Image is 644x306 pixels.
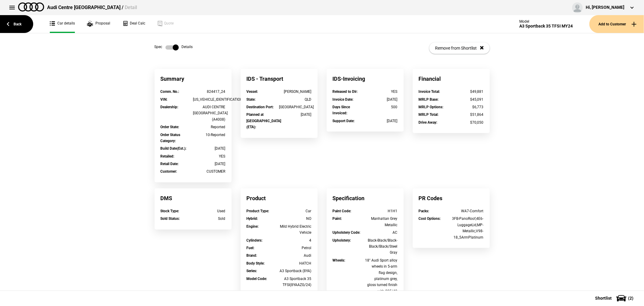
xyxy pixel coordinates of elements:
[161,146,187,151] strong: Build Date(Est.) :
[125,5,137,10] span: Detail
[419,90,440,94] strong: Invoice Total :
[247,209,269,213] strong: Product Type :
[241,188,318,208] div: Product
[333,230,360,235] strong: Upholstery Code :
[279,252,312,259] div: Audi
[161,209,179,213] strong: Stock Type :
[451,112,484,118] div: $51,864
[155,44,193,50] div: Spec Details
[365,229,398,236] div: AC
[247,112,281,129] strong: Planned at [GEOGRAPHIC_DATA] (ETA) :
[161,97,168,102] strong: VIN :
[451,96,484,103] div: $45,091
[161,125,179,129] strong: Order State :
[519,24,573,29] div: A3 Sportback 35 TFSI MY24
[161,154,175,158] strong: Retailed :
[419,216,441,221] strong: Cost Options :
[193,104,226,122] div: AUDI CENTRE [GEOGRAPHIC_DATA] (A4008)
[333,258,345,262] strong: Wheels :
[628,296,633,300] span: ( 2 )
[365,237,398,256] div: Black-Black/Black-Black/Black/Steel Gray
[87,15,110,33] a: Proposal
[279,223,312,236] div: Mild Hybrid Electric Vehicle
[365,89,398,95] div: YES
[451,119,484,125] div: $70,050
[47,4,137,11] div: Audi Centre [GEOGRAPHIC_DATA] /
[247,224,259,229] strong: Engine :
[161,216,180,221] strong: Sold Status :
[279,276,312,288] div: A3 Sportback 35 TFSI(8YAAZG/24)
[589,15,644,33] button: Add to Customer
[419,120,437,125] strong: Drive Away :
[247,105,274,109] strong: Destination Port :
[279,89,312,95] div: [PERSON_NAME]
[333,119,355,123] strong: Support Date :
[451,208,484,214] div: WA7-Comfort
[193,161,226,167] div: [DATE]
[122,15,145,33] a: Deal Calc
[413,69,490,89] div: Financial
[333,90,358,94] strong: Released to Dlr :
[50,15,75,33] a: Car details
[365,216,398,228] div: Manhattan Grey Metallic
[247,97,256,102] strong: State :
[586,291,644,306] button: Shortlist(2)
[161,169,177,174] strong: Customer :
[193,208,226,214] div: Used
[365,257,398,301] div: 18" Audi Sport alloy wheels in 5-arm flag design, platinum grey, gloss turned finish with 225/40 ...
[241,69,318,89] div: IDS - Transport
[327,188,404,208] div: Specification
[365,118,398,124] div: [DATE]
[161,90,179,94] strong: Comm. No. :
[279,216,312,222] div: NO
[429,42,490,54] button: Remove from Shortlist
[193,216,226,222] div: Sold
[193,124,226,130] div: Reported
[161,133,181,143] strong: Order Status Category :
[419,105,444,109] strong: MRLP Options :
[279,96,312,103] div: QLD
[586,5,624,11] div: Hi, [PERSON_NAME]
[333,105,350,115] strong: Days Since Invoiced :
[247,246,255,250] strong: Fuel :
[595,296,612,300] span: Shortlist
[18,2,44,11] img: audi.png
[155,188,232,208] div: DMS
[279,237,312,243] div: 4
[247,90,258,94] strong: Vessel :
[413,188,490,208] div: PR Codes
[247,216,258,221] strong: Hybrid :
[333,238,351,243] strong: Upholstery :
[419,209,429,213] strong: Packs :
[193,145,226,151] div: [DATE]
[161,162,179,166] strong: Retail Date :
[365,208,398,214] div: H1H1
[451,216,484,240] div: 3FB-PanoRoof,4E6-LuggageLid,MP-Metallic,V98-18_5ArmPlatinum
[279,268,312,274] div: A3 Sportback (8YA)
[161,105,178,109] strong: Dealership :
[193,153,226,159] div: YES
[279,260,312,266] div: HATCH
[519,19,573,24] div: Model
[451,89,484,95] div: $49,881
[155,69,232,89] div: Summary
[279,245,312,251] div: Petrol
[327,69,404,89] div: IDS-Invoicing
[247,261,265,265] strong: Body Style :
[193,132,226,138] div: 10-Reported
[333,209,351,213] strong: Paint Code :
[419,112,439,117] strong: MRLP Total :
[365,104,398,110] div: 500
[333,97,354,102] strong: Invoice Date :
[247,277,267,281] strong: Model Code :
[193,89,226,95] div: 824417_24
[365,96,398,103] div: [DATE]
[279,104,312,110] div: [GEOGRAPHIC_DATA]
[451,104,484,110] div: $6,773
[247,253,257,258] strong: Brand :
[247,238,263,243] strong: Cylinders :
[419,97,439,102] strong: MRLP Base :
[247,269,257,273] strong: Series :
[333,216,342,221] strong: Paint :
[193,168,226,174] div: CUSTOMER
